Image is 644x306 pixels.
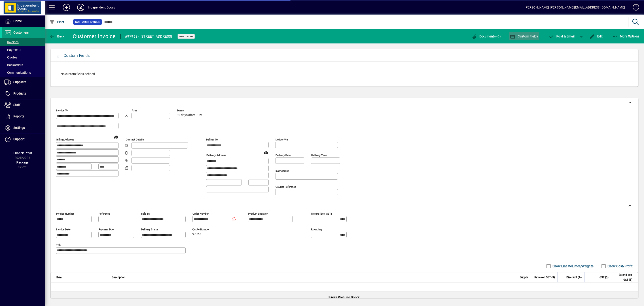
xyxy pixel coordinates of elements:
[600,275,608,280] span: GST ($)
[13,151,32,155] span: Financial Year
[607,264,633,268] label: Show Cost/Profit
[2,69,45,76] a: Communications
[2,16,45,27] a: Home
[177,113,202,117] span: 30 days after EOM
[132,109,137,112] mat-label: Attn
[2,99,45,111] a: Staff
[611,32,641,40] button: More Options
[13,80,26,84] span: Suppliers
[311,228,322,231] mat-label: Rounding
[263,149,270,156] a: View on map
[589,34,603,38] span: Edit
[525,4,625,11] div: [PERSON_NAME] [PERSON_NAME][EMAIL_ADDRESS][DOMAIN_NAME]
[112,133,120,140] a: View on map
[99,212,110,215] mat-label: Reference
[48,32,66,40] button: Back
[53,50,64,61] button: Close
[45,32,69,40] app-page-header-button: Back
[177,109,203,112] span: Terms
[547,32,577,40] button: Post & Email
[275,138,288,141] mat-label: Deliver via
[13,103,20,107] span: Staff
[112,275,125,280] span: Description
[88,4,115,11] div: Independent Doors
[2,38,45,46] a: Invoices
[13,19,22,23] span: Home
[99,228,114,231] mat-label: Payment due
[56,109,68,112] mat-label: Invoice To
[4,40,19,44] span: Invoices
[206,138,218,141] mat-label: Deliver To
[2,134,45,145] a: Support
[4,56,17,59] span: Quotes
[56,244,61,247] mat-label: Title
[125,33,172,40] div: #97968 - [STREET_ADDRESS]
[311,212,332,215] mat-label: Freight (excl GST)
[59,3,74,11] button: Add
[4,48,21,52] span: Payments
[510,34,538,38] span: Custom Fields
[552,264,593,268] label: Show Line Volumes/Weights
[75,20,100,24] span: Customer Invoice
[13,137,25,141] span: Support
[56,212,74,215] mat-label: Invoice number
[566,275,582,280] span: Discount (%)
[74,3,88,11] button: Profile
[73,33,116,40] div: Customer Invoice
[2,122,45,134] a: Settings
[49,34,64,38] span: Back
[472,34,501,38] span: Documents (0)
[48,18,66,26] button: Filter
[141,212,150,215] mat-label: Sold by
[556,34,558,38] span: P
[13,114,24,118] span: Reports
[629,1,638,15] a: Knowledge Base
[193,212,209,215] mat-label: Order number
[311,154,327,157] mat-label: Delivery time
[549,34,575,38] span: ost & Email
[2,88,45,99] a: Products
[275,169,289,172] mat-label: Instructions
[520,275,528,280] span: Supply
[588,32,604,40] button: Edit
[56,67,633,81] div: No custom fields defined
[56,275,62,280] span: Item
[192,232,201,236] span: 97968
[2,77,45,88] a: Suppliers
[614,272,632,282] span: Extend excl GST ($)
[275,185,296,188] mat-label: Courier Reference
[13,92,26,95] span: Products
[275,154,291,157] mat-label: Delivery date
[49,20,64,24] span: Filter
[16,161,28,164] span: Package
[192,228,219,231] span: Quote number
[4,63,23,67] span: Backorders
[2,61,45,69] a: Backorders
[51,291,638,303] div: Single Prehung Doors:
[141,228,158,231] mat-label: Delivery status
[56,228,70,231] mat-label: Invoice date
[612,34,640,38] span: More Options
[13,31,29,34] span: Customers
[2,54,45,61] a: Quotes
[64,52,90,59] div: Custom Fields
[470,32,502,40] button: Documents (0)
[534,275,555,280] span: Rate excl GST ($)
[179,35,193,38] span: Unposted
[2,46,45,54] a: Payments
[4,71,31,74] span: Communications
[509,32,539,40] button: Custom Fields
[2,111,45,122] a: Reports
[248,212,268,215] mat-label: Product location
[13,126,25,129] span: Settings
